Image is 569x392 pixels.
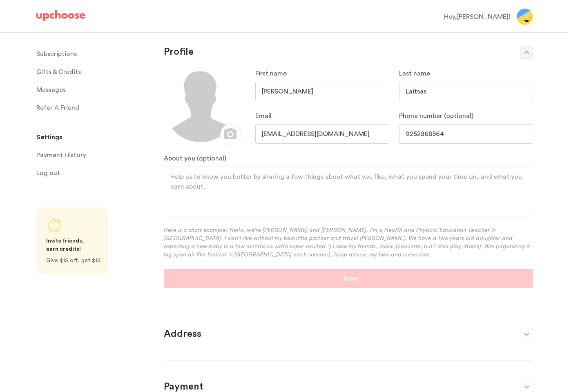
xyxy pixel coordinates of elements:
[164,154,533,163] p: About you (optional)
[399,111,533,121] p: Phone number (optional)
[36,46,77,62] p: Subscriptions
[36,100,154,116] a: Refer A Friend
[164,46,512,59] p: Profile
[36,46,154,62] a: Subscriptions
[36,64,81,80] span: Gifts & Credits
[36,64,154,80] a: Gifts & Credits
[36,129,62,145] span: Settings
[164,269,538,288] button: Save
[36,82,66,98] span: Messages
[36,147,86,163] p: Payment History
[344,274,358,283] p: Save
[36,165,60,181] span: Log out
[36,165,154,181] a: Log out
[36,147,154,163] a: Payment History
[255,111,389,121] p: Email
[444,12,510,22] div: Hey, [PERSON_NAME] !
[399,69,533,78] p: Last name
[36,10,85,21] img: UpChoose
[255,69,389,78] p: First name
[164,226,533,259] p: Here is a short example: Hello, we’re [PERSON_NAME] and [PERSON_NAME]. I'm a Health and Physical ...
[36,10,85,25] a: UpChoose
[36,207,108,274] a: Share UpChoose
[164,328,512,341] p: Address
[36,82,154,98] a: Messages
[36,100,79,116] p: Refer A Friend
[36,129,154,145] a: Settings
